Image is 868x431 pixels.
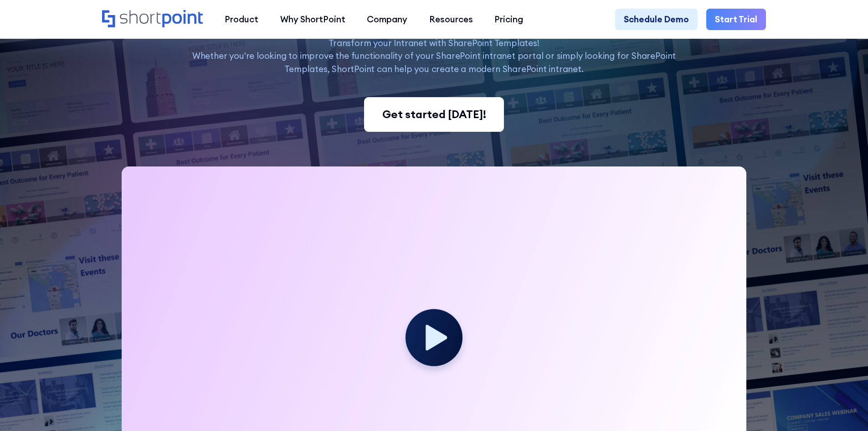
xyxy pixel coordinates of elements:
p: Transform your Intranet with SharePoint Templates! Whether you're looking to improve the function... [180,36,688,76]
div: Why ShortPoint [280,13,345,26]
a: Home [102,10,203,29]
a: Why ShortPoint [269,9,356,31]
a: Get started [DATE]! [364,97,503,132]
div: Product [225,13,258,26]
div: Get started [DATE]! [382,106,486,123]
div: วิดเจ็ตการแชท [822,387,868,431]
div: Company [367,13,407,26]
a: Company [356,9,418,31]
a: Resources [418,9,484,31]
a: Product [214,9,269,31]
a: Start Trial [706,9,766,31]
div: Pricing [494,13,523,26]
a: Pricing [484,9,534,31]
div: Resources [429,13,473,26]
a: Schedule Demo [615,9,698,31]
iframe: Chat Widget [822,387,868,431]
